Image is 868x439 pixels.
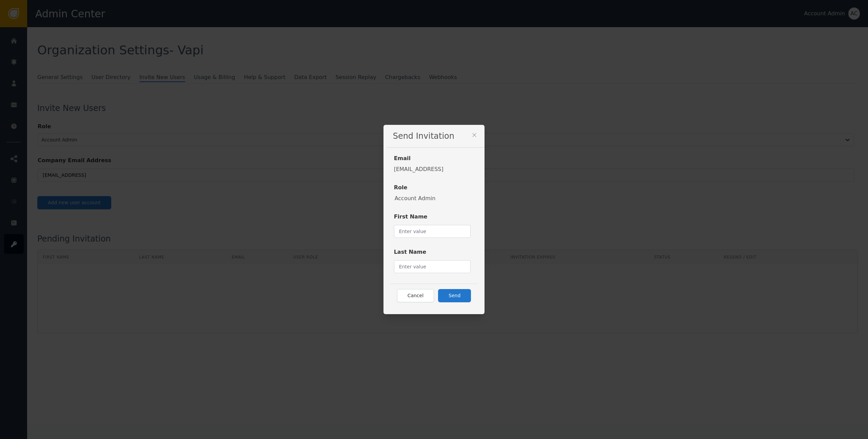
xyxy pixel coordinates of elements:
[394,225,471,238] input: Enter value
[395,194,474,203] div: Account Admin
[394,213,471,224] label: First Name
[394,165,478,173] div: [EMAIL_ADDRESS]
[386,125,485,148] div: Send Invitation
[438,289,471,302] button: Send
[394,184,474,194] label: Role
[394,248,471,259] label: Last Name
[394,260,471,273] input: Enter value
[397,289,434,302] button: Cancel
[394,154,478,165] label: Email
